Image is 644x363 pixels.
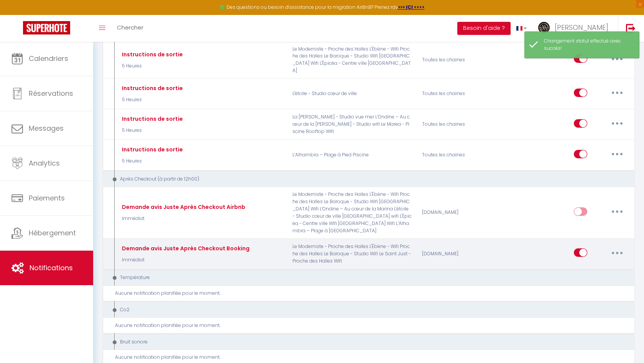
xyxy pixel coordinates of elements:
[29,158,60,168] span: Analytics
[120,244,250,253] div: Demande avis Juste Après Checkout Booking
[457,22,511,35] button: Besoin d'aide ?
[287,113,417,136] p: La [PERSON_NAME] - Studio vue mer L’Ondine – Au cœur de la [PERSON_NAME] - Studio wifi Le Marea -...
[417,46,503,74] div: Toutes les chaines
[544,38,631,52] div: Changement statut effectué avec succés!
[626,23,636,33] img: logout
[287,243,417,265] p: Le Moderniste - Proche des Halles L'Ébène - Wifi Proche des Halles Le Baroque - Studio Wifi Le Sa...
[29,89,73,98] span: Réservations
[111,15,149,42] a: Chercher
[115,290,628,297] div: Aucune notification planifiée pour le moment.
[117,23,143,31] span: Chercher
[120,145,183,154] div: Instructions de sortie
[23,21,70,34] img: Super Booking
[417,243,503,265] div: [DOMAIN_NAME]
[29,54,68,63] span: Calendriers
[532,15,618,42] a: ... [PERSON_NAME]
[120,215,245,222] p: Immédiat
[29,228,76,238] span: Hébergement
[287,46,417,74] p: Le Moderniste - Proche des Halles L'Ébène - Wifi Proche des Halles Le Baroque - Studio Wifi [GEOG...
[417,191,503,234] div: [DOMAIN_NAME]
[110,274,618,281] div: Température
[30,263,73,273] span: Notifications
[110,176,618,183] div: Après Checkout (à partir de 12h00)
[120,256,250,264] p: Immédiat
[398,4,425,10] a: >>> ICI <<<<
[29,123,64,133] span: Messages
[120,115,183,123] div: Instructions de sortie
[287,83,417,105] p: L'étoile - Studio cœur de ville
[287,191,417,234] p: Le Moderniste - Proche des Halles L'Ébène - Wifi Proche des Halles Le Baroque - Studio Wifi [GEOG...
[120,84,183,92] div: Instructions de sortie
[287,144,417,166] p: L’Alhambra – Plage à Pied Piscine
[110,306,618,314] div: Co2
[120,127,183,134] p: 5 Heures
[120,203,245,211] div: Demande avis Juste Après Checkout Airbnb
[538,22,550,33] img: ...
[110,338,618,346] div: Bruit sonore
[115,322,628,329] div: Aucune notification planifiée pour le moment.
[115,354,628,361] div: Aucune notification planifiée pour le moment.
[120,62,183,70] p: 5 Heures
[120,50,183,59] div: Instructions de sortie
[29,193,65,203] span: Paiements
[120,158,183,165] p: 5 Heures
[120,96,183,103] p: 5 Heures
[417,83,503,105] div: Toutes les chaines
[417,144,503,166] div: Toutes les chaines
[555,23,608,32] span: [PERSON_NAME]
[417,113,503,136] div: Toutes les chaines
